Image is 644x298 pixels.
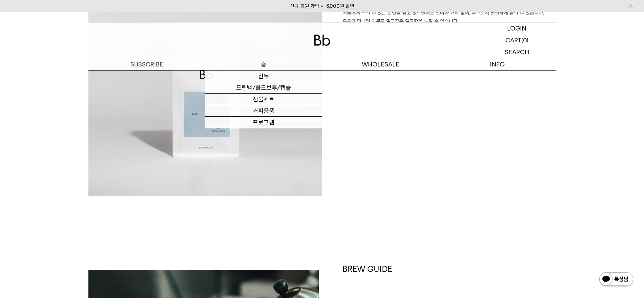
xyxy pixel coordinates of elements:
a: 커피용품 [205,105,322,117]
p: LOGIN [507,22,526,34]
img: 카카오톡 채널 1:1 채팅 버튼 [599,272,634,288]
p: INFO [439,58,556,70]
a: 신규 회원 가입 시 3,000원 할인 [290,3,354,9]
a: SUBSCRIBE [88,58,205,70]
a: 선물세트 [205,94,322,105]
a: CART (0) [478,34,556,46]
p: WHOLESALE [322,58,439,70]
p: CART [505,34,521,46]
a: 숍 [205,58,322,70]
a: 프로그램 [205,117,322,128]
a: 원두 [205,71,322,82]
p: (0) [521,34,528,46]
a: 드립백/콜드브루/캡슐 [205,82,322,94]
img: 로고 [314,35,330,46]
p: SEARCH [505,46,529,58]
a: LOGIN [478,22,556,34]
